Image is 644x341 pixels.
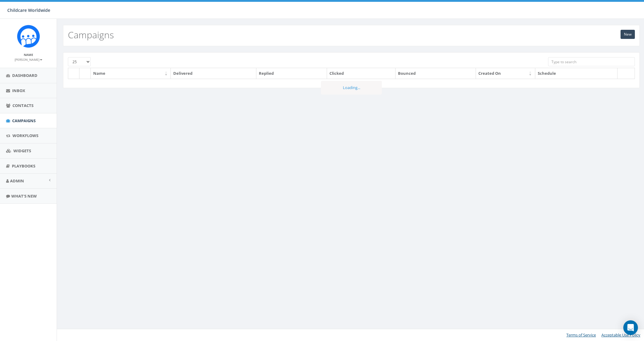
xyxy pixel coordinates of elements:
span: What's New [11,193,37,199]
span: Campaigns [12,118,36,123]
span: Widgets [13,148,31,153]
th: Schedule [535,68,618,79]
img: Rally_Corp_Icon.png [17,25,40,48]
th: Name [91,68,171,79]
div: Loading... [321,81,382,95]
span: Inbox [12,88,25,93]
small: Name [24,53,33,57]
th: Clicked [327,68,396,79]
input: Type to search [548,57,635,66]
a: New [621,30,635,39]
span: Workflows [12,133,38,138]
div: Open Intercom Messenger [623,320,638,335]
a: Acceptable Use Policy [601,332,640,338]
h2: Campaigns [68,30,114,40]
th: Delivered [171,68,256,79]
a: [PERSON_NAME] [15,57,42,62]
th: Bounced [396,68,476,79]
a: Terms of Service [566,332,596,338]
span: Admin [10,178,24,184]
span: Playbooks [12,163,35,169]
th: Created On [476,68,535,79]
span: Dashboard [12,73,37,78]
small: [PERSON_NAME] [15,57,42,62]
th: Replied [256,68,327,79]
span: Childcare Worldwide [7,7,50,13]
span: Contacts [12,103,33,108]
